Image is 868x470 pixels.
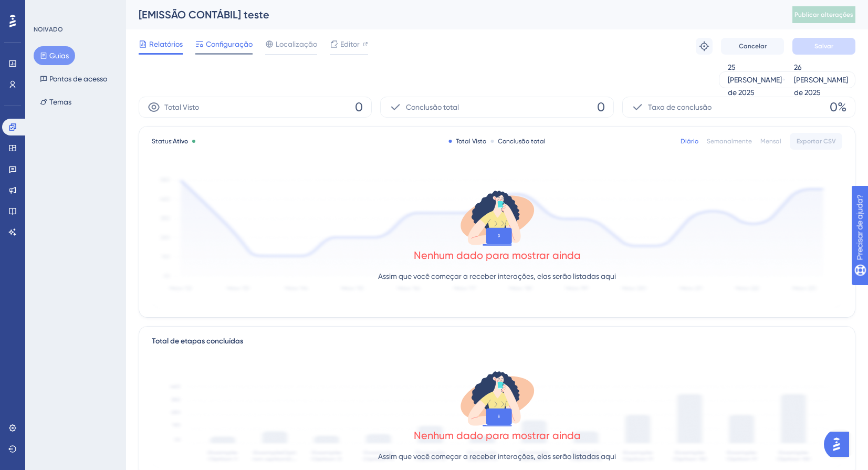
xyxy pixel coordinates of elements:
font: Total Visto [164,103,199,111]
button: Temas [34,92,78,111]
font: Conclusão total [406,103,459,111]
button: Publicar alterações [792,6,855,23]
font: Publicar alterações [794,11,853,18]
font: Total Visto [456,138,486,145]
font: Relatórios [149,40,183,48]
font: Guias [49,51,69,60]
font: Cancelar [739,43,767,50]
font: Conclusão total [498,138,546,145]
font: 0 [355,100,363,114]
font: Editor [340,40,360,48]
font: Semanalmente [707,138,752,145]
font: Total de etapas concluídas [152,337,243,346]
font: Pontos de acesso [49,75,107,83]
font: Precisar de ajuda? [25,5,90,13]
iframe: Iniciador do Assistente de IA do UserGuiding [824,429,855,460]
font: 26 [PERSON_NAME] de 2025 [794,63,848,97]
font: Ativo [173,138,188,145]
font: Assim que você começar a receber interações, elas serão listadas aqui [378,272,616,280]
font: Localização [276,40,317,48]
font: Temas [49,98,71,106]
font: 25 [PERSON_NAME] de 2025 [728,63,782,97]
button: Exportar CSV [790,133,842,150]
font: Exportar CSV [797,138,836,145]
font: [EMISSÃO CONTÁBIL] teste [139,8,269,21]
font: Nenhum dado para mostrar ainda [414,249,581,262]
font: Taxa de conclusão [648,103,712,111]
font: Nenhum dado para mostrar ainda [414,429,581,442]
font: Assim que você começar a receber interações, elas serão listadas aqui [378,452,616,461]
button: Salvar [792,38,855,55]
button: Guias [34,46,75,65]
font: 0 [597,100,605,114]
font: Configuração [206,40,253,48]
button: Pontos de acesso [34,69,113,88]
font: Diário [681,138,698,145]
font: NOIVADO [34,26,63,33]
button: Cancelar [721,38,784,55]
font: Mensal [760,138,781,145]
font: Status: [152,138,173,145]
font: 0% [830,100,846,114]
font: Salvar [814,43,833,50]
